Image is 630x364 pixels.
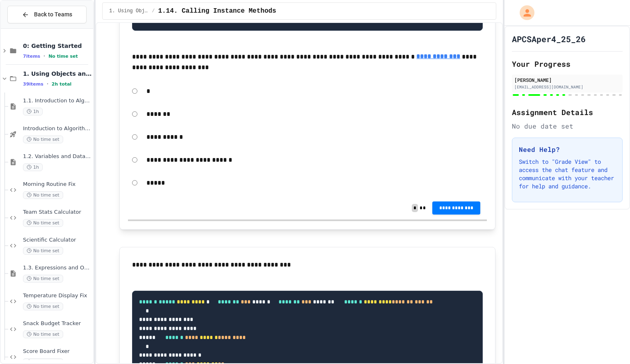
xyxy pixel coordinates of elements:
span: 0: Getting Started [23,42,91,50]
button: Back to Teams [7,6,87,23]
span: Score Board Fixer [23,348,91,355]
span: • [47,81,48,87]
span: No time set [23,219,63,227]
span: 1.1. Introduction to Algorithms, Programming, and Compilers [23,97,91,104]
h3: Need Help? [519,145,616,154]
span: Snack Budget Tracker [23,320,91,327]
span: 1.14. Calling Instance Methods [158,6,276,16]
span: No time set [23,330,63,338]
h2: Your Progress [512,58,623,70]
div: [EMAIL_ADDRESS][DOMAIN_NAME] [514,84,620,90]
span: / [152,8,155,14]
span: Morning Routine Fix [23,181,91,188]
span: No time set [23,303,63,310]
span: No time set [23,191,63,199]
h2: Assignment Details [512,106,623,118]
h1: APCSAper4_25_26 [512,33,586,45]
span: 7 items [23,54,40,59]
span: Back to Teams [34,10,72,19]
span: No time set [48,54,78,59]
span: 1. Using Objects and Methods [23,70,91,77]
span: Introduction to Algorithms, Programming, and Compilers [23,125,91,132]
span: • [43,53,45,59]
span: Scientific Calculator [23,237,91,244]
span: 1h [23,163,43,171]
span: No time set [23,275,63,283]
span: 39 items [23,81,43,87]
div: My Account [511,3,536,22]
span: 2h total [52,81,72,87]
p: Switch to "Grade View" to access the chat feature and communicate with your teacher for help and ... [519,158,616,190]
span: No time set [23,136,63,143]
div: [PERSON_NAME] [514,76,620,84]
span: Team Stats Calculator [23,209,91,216]
span: 1h [23,108,43,115]
span: 1. Using Objects and Methods [109,8,148,14]
span: 1.3. Expressions and Output [New] [23,265,91,271]
span: No time set [23,247,63,255]
span: 1.2. Variables and Data Types [23,153,91,160]
div: No due date set [512,121,623,131]
span: Temperature Display Fix [23,292,91,299]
